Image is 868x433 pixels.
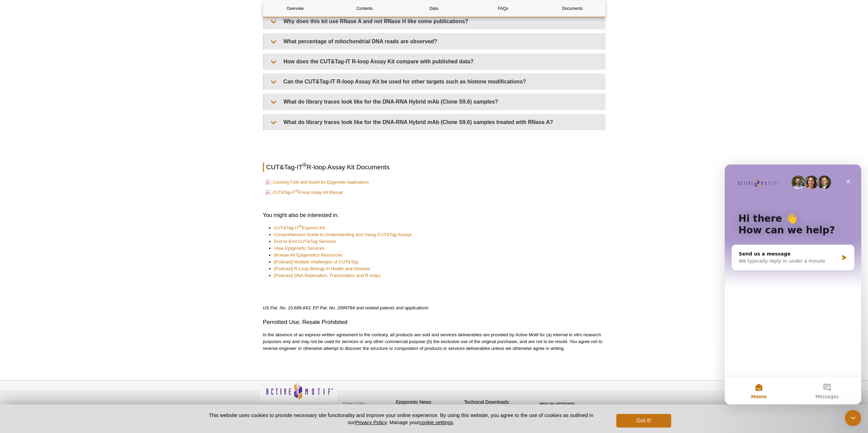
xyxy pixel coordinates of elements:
a: [Podcast] R-Loop Biology in Health and Disease [274,265,370,272]
h2: CUT&Tag-IT R-loop Assay Kit Documents [263,163,605,172]
sup: ® [303,162,307,168]
a: Privacy Policy [341,398,368,408]
a: CUT&Tag-IT®R-loop Assay Kit Manual [265,188,343,197]
p: This website uses cookies to provide necessary site functionality and improve your online experie... [197,412,605,426]
summary: What do library traces look like for the DNA-RNA Hybrid mAb (Clone S9.6) samples? [264,94,605,109]
sup: ® [299,224,302,228]
a: [Podcast] DNA Replication, Transcription and R-loops [274,272,381,279]
a: View Epigenetic Services [274,245,325,252]
table: Click to Verify - This site chose Symantec SSL for secure e-commerce and confidential communicati... [532,392,584,407]
a: [Podcast] Multiple challenges of CUT&Tag [274,259,358,265]
a: End-to-End CUT&Tag Services [274,238,336,245]
h4: Technical Downloads [464,399,529,405]
h3: You might also be interested in: [263,211,605,219]
button: Got it! [616,414,671,428]
h4: Epigenetic News [396,399,461,405]
a: CUT&Tag-IT®Express Kit [274,225,325,231]
iframe: Intercom live chat [725,165,861,404]
a: FAQs [471,0,535,17]
a: Overview [263,0,327,17]
summary: What do library traces look like for the DNA-RNA Hybrid mAb (Clone S9.6) samples treated with RNa... [264,114,605,130]
summary: Can the CUT&Tag-IT R-loop Assay Kit be used for other targets such as histone modifications? [264,74,605,89]
sup: ® [295,189,298,193]
summary: How does the CUT&Tag-IT R-loop Assay Kit compare with published data? [264,54,605,69]
button: cookie settings [419,419,453,425]
summary: Why does this kit use RNase A and not RNase H like some publications? [264,14,605,29]
a: Browse All Epigenetics Resources [274,252,342,259]
a: Comprehensive Guide to Understanding and Using CUT&Tag Assays [274,231,412,238]
a: Counting Cells and Nuclei for Epigenetic Applications [265,178,369,186]
h3: Permitted Use; Resale Prohibited [263,318,605,326]
a: Contents [333,0,397,17]
a: Documents [540,0,604,17]
summary: What percentage of mitochondrial DNA reads are observed? [264,34,605,49]
em: US Pat. No. 10,689,643, EP Pat. No. 2999784 and related patents and applications [263,305,429,310]
iframe: Intercom live chat [845,410,861,426]
p: In the absence of an express written agreement to the contrary, all products are sold and service... [263,331,605,352]
a: ABOUT SSL CERTIFICATES [539,402,575,405]
a: Data [402,0,466,17]
a: Privacy Policy [355,419,386,425]
img: Active Motif, [260,381,338,408]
